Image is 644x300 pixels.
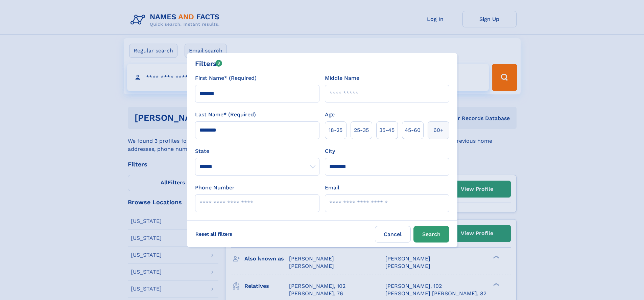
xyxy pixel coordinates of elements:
[325,184,339,192] label: Email
[195,74,257,82] label: First Name* (Required)
[329,126,342,134] span: 18‑25
[195,184,235,192] label: Phone Number
[325,74,359,82] label: Middle Name
[195,147,319,155] label: State
[325,147,335,155] label: City
[195,59,222,69] div: Filters
[379,126,395,134] span: 35‑45
[354,126,369,134] span: 25‑35
[325,111,335,119] label: Age
[375,226,411,243] label: Cancel
[433,126,444,134] span: 60+
[413,226,449,243] button: Search
[405,126,421,134] span: 45‑60
[191,226,237,242] label: Reset all filters
[195,111,256,119] label: Last Name* (Required)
